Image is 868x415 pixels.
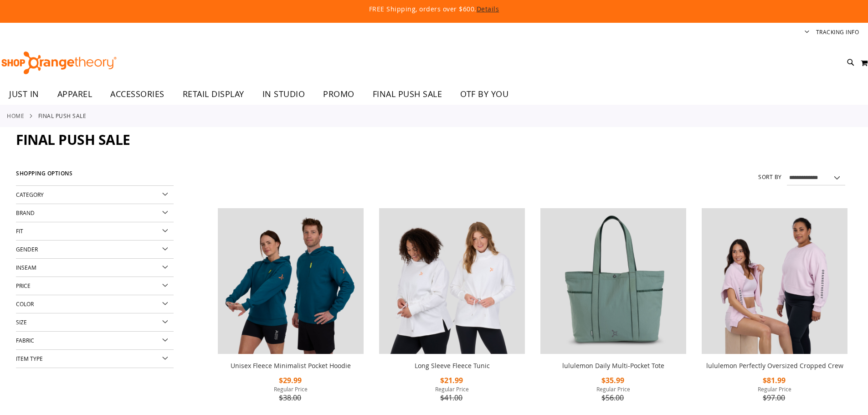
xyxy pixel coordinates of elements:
[702,385,847,393] span: Regular Price
[110,84,164,104] span: ACCESSORIES
[262,84,305,104] span: IN STUDIO
[279,393,303,403] span: $38.00
[702,208,847,356] a: lululemon Perfectly Oversized Cropped Crew
[601,375,626,385] span: $35.99
[702,208,847,354] img: lululemon Perfectly Oversized Cropped Crew
[763,393,786,403] span: $97.00
[218,208,364,356] a: Unisex Fleece Minimalist Pocket Hoodie
[379,208,525,354] img: Product image for Fleece Long Sleeve
[218,385,364,393] span: Regular Price
[440,375,464,385] span: $21.99
[161,5,708,14] p: FREE Shipping, orders over $600.
[540,208,686,354] img: lululemon Daily Multi-Pocket Tote
[16,204,174,222] div: Brand
[758,173,782,181] label: Sort By
[763,375,787,385] span: $81.99
[231,361,351,370] a: Unisex Fleece Minimalist Pocket Hoodie
[477,5,499,13] a: Details
[16,166,174,186] strong: Shopping Options
[440,393,464,403] span: $41.00
[460,84,508,104] span: OTF BY YOU
[253,84,314,105] a: IN STUDIO
[373,84,442,104] span: FINAL PUSH SALE
[16,246,38,253] span: Gender
[16,355,43,362] span: Item Type
[9,84,39,104] span: JUST IN
[16,350,174,368] div: Item Type
[16,191,44,198] span: Category
[379,385,525,393] span: Regular Price
[218,208,364,354] img: Unisex Fleece Minimalist Pocket Hoodie
[562,361,664,370] a: lululemon Daily Multi-Pocket Tote
[38,112,87,120] strong: FINAL PUSH SALE
[706,361,843,370] a: lululemon Perfectly Oversized Cropped Crew
[16,209,35,216] span: Brand
[16,282,31,289] span: Price
[174,84,253,105] a: RETAIL DISPLAY
[451,84,518,105] a: OTF BY YOU
[805,28,809,37] button: Account menu
[16,222,174,241] div: Fit
[364,84,452,104] a: FINAL PUSH SALE
[16,313,174,332] div: Size
[601,393,625,403] span: $56.00
[16,259,174,277] div: Inseam
[16,186,174,204] div: Category
[57,84,92,104] span: APPAREL
[540,208,686,356] a: lululemon Daily Multi-Pocket Tote
[16,130,130,149] span: FINAL PUSH SALE
[16,241,174,259] div: Gender
[16,295,174,313] div: Color
[314,84,364,105] a: PROMO
[16,337,34,344] span: Fabric
[183,84,244,104] span: RETAIL DISPLAY
[7,112,24,120] a: Home
[16,277,174,295] div: Price
[415,361,490,370] a: Long Sleeve Fleece Tunic
[101,84,174,105] a: ACCESSORIES
[48,84,102,105] a: APPAREL
[279,375,303,385] span: $29.99
[323,84,354,104] span: PROMO
[16,318,27,326] span: Size
[540,385,686,393] span: Regular Price
[16,264,36,271] span: Inseam
[16,332,174,350] div: Fabric
[816,28,859,36] a: Tracking Info
[16,227,23,235] span: Fit
[16,300,34,307] span: Color
[379,208,525,356] a: Product image for Fleece Long Sleeve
